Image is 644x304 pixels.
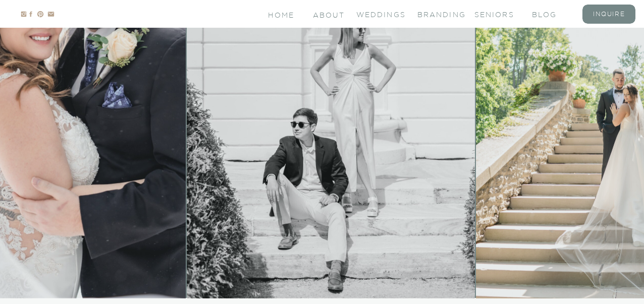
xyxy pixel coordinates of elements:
[417,10,458,18] a: branding
[589,10,629,18] a: inquire
[268,10,296,19] a: Home
[313,10,343,19] a: About
[474,10,515,18] a: seniors
[532,10,572,18] a: blog
[356,10,397,18] a: Weddings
